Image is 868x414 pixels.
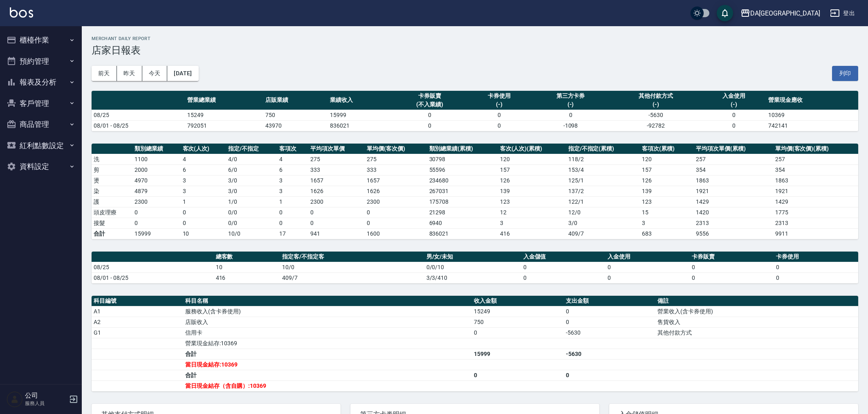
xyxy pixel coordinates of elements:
[694,186,773,196] td: 1921
[185,120,263,131] td: 792051
[117,66,142,81] button: 昨天
[226,207,277,218] td: 0 / 0
[92,207,132,218] td: 頭皮理療
[424,272,521,283] td: 3/3/410
[183,359,472,370] td: 當日現金結存:10369
[564,306,655,317] td: 0
[467,120,532,131] td: 0
[365,144,427,154] th: 單均價(客次價)
[92,186,132,196] td: 染
[132,144,180,154] th: 類別總業績
[263,91,328,110] th: 店販業績
[280,252,424,262] th: 指定客/不指定客
[566,207,640,218] td: 12 / 0
[3,51,79,72] button: 預約管理
[3,29,79,51] button: 櫃檯作業
[7,391,23,407] img: Person
[773,228,858,239] td: 9911
[427,186,498,196] td: 267031
[606,262,690,272] td: 0
[640,164,694,175] td: 157
[564,349,655,359] td: -5630
[308,228,365,239] td: 941
[498,164,566,175] td: 157
[92,196,132,207] td: 護
[3,135,79,156] button: 紅利點數設定
[92,154,132,164] td: 洗
[181,175,226,186] td: 3
[277,175,308,186] td: 3
[308,144,365,154] th: 平均項次單價
[694,196,773,207] td: 1429
[532,120,610,131] td: -1098
[181,207,226,218] td: 0
[640,154,694,164] td: 120
[393,120,467,131] td: 0
[92,144,858,239] table: a dense table
[606,252,690,262] th: 入金使用
[606,272,690,283] td: 0
[277,144,308,154] th: 客項次
[277,228,308,239] td: 17
[427,175,498,186] td: 234680
[774,252,858,262] th: 卡券使用
[181,196,226,207] td: 1
[308,164,365,175] td: 333
[92,327,183,338] td: G1
[365,186,427,196] td: 1626
[277,218,308,228] td: 0
[427,207,498,218] td: 21298
[640,207,694,218] td: 15
[277,207,308,218] td: 0
[365,196,427,207] td: 2300
[498,186,566,196] td: 139
[183,349,472,359] td: 合計
[92,296,183,306] th: 科目編號
[132,186,180,196] td: 4879
[10,7,33,18] img: Logo
[92,45,858,56] h3: 店家日報表
[183,306,472,317] td: 服務收入(含卡券使用)
[427,196,498,207] td: 175708
[534,92,608,100] div: 第三方卡券
[25,391,67,400] h5: 公司
[92,262,214,272] td: 08/25
[263,110,328,120] td: 750
[226,164,277,175] td: 6 / 0
[774,272,858,283] td: 0
[773,175,858,186] td: 1863
[181,186,226,196] td: 3
[183,370,472,380] td: 合計
[3,156,79,177] button: 資料設定
[183,296,472,306] th: 科目名稱
[612,92,700,100] div: 其他付款方式
[655,317,858,327] td: 售貨收入
[717,5,733,21] button: save
[185,91,263,110] th: 營業總業績
[566,164,640,175] td: 153 / 4
[472,370,563,380] td: 0
[277,196,308,207] td: 1
[521,252,606,262] th: 入金儲值
[92,306,183,317] td: A1
[183,338,472,349] td: 營業現金結存:10369
[92,120,185,131] td: 08/01 - 08/25
[694,164,773,175] td: 354
[424,252,521,262] th: 男/女/未知
[521,262,606,272] td: 0
[167,66,198,81] button: [DATE]
[564,370,655,380] td: 0
[226,196,277,207] td: 1 / 0
[773,144,858,154] th: 單均價(客次價)(累積)
[280,272,424,283] td: 409/7
[280,262,424,272] td: 10/0
[132,196,180,207] td: 2300
[132,175,180,186] td: 4970
[226,186,277,196] td: 3 / 0
[395,92,465,100] div: 卡券販賣
[773,186,858,196] td: 1921
[132,164,180,175] td: 2000
[365,218,427,228] td: 0
[694,207,773,218] td: 1420
[92,91,858,131] table: a dense table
